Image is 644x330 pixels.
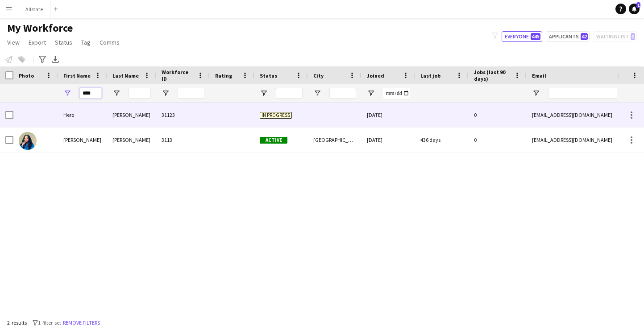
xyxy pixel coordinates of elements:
[19,72,34,79] span: Photo
[51,37,76,48] a: Status
[415,128,469,152] div: 436 days
[636,2,640,8] span: 1
[37,54,48,65] app-action-btn: Advanced filters
[313,89,321,97] button: Open Filter Menu
[329,88,356,99] input: City Filter Input
[18,0,50,18] button: Allstate
[156,128,210,152] div: 3113
[63,72,91,79] span: First Name
[531,33,540,40] span: 445
[276,88,303,99] input: Status Filter Input
[129,88,151,99] input: Last Name Filter Input
[107,128,156,152] div: [PERSON_NAME]
[112,89,120,97] button: Open Filter Menu
[63,89,71,97] button: Open Filter Menu
[260,89,268,97] button: Open Filter Menu
[469,103,527,127] div: 0
[55,38,72,46] span: Status
[313,72,324,79] span: City
[260,72,277,79] span: Status
[581,33,588,40] span: 42
[112,72,139,79] span: Last Name
[361,103,415,127] div: [DATE]
[156,103,210,127] div: 31123
[532,89,540,97] button: Open Filter Menu
[81,38,91,46] span: Tag
[215,72,232,79] span: Rating
[79,88,102,99] input: First Name Filter Input
[50,54,61,65] app-action-btn: Export XLSX
[546,31,590,42] button: Applicants42
[260,137,287,144] span: Active
[178,88,204,99] input: Workforce ID Filter Input
[629,4,640,14] a: 1
[367,72,384,79] span: Joined
[308,128,361,152] div: [GEOGRAPHIC_DATA]
[162,69,194,82] span: Workforce ID
[532,72,546,79] span: Email
[96,37,123,48] a: Comms
[29,38,46,46] span: Export
[367,89,375,97] button: Open Filter Menu
[474,69,511,82] span: Jobs (last 90 days)
[100,38,120,46] span: Comms
[162,89,170,97] button: Open Filter Menu
[7,21,73,35] span: My Workforce
[78,37,94,48] a: Tag
[25,37,50,48] a: Export
[61,318,102,328] button: Remove filters
[383,88,410,99] input: Joined Filter Input
[58,103,107,127] div: Hero
[260,112,292,119] span: In progress
[107,103,156,127] div: [PERSON_NAME]
[502,31,542,42] button: Everyone445
[19,132,37,150] img: Sheron Hibbert
[420,72,440,79] span: Last job
[58,128,107,152] div: [PERSON_NAME]
[38,319,61,326] span: 1 filter set
[7,38,20,46] span: View
[361,128,415,152] div: [DATE]
[469,128,527,152] div: 0
[4,37,23,48] a: View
